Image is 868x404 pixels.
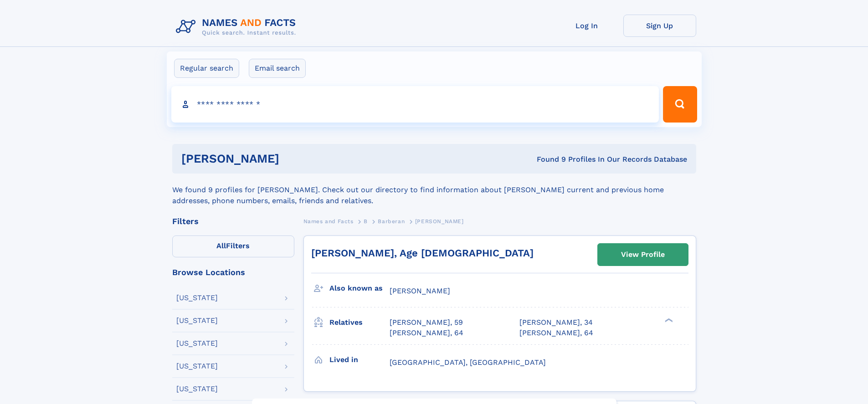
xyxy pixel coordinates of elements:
[172,174,696,206] div: We found 9 profiles for [PERSON_NAME]. Check out our directory to find information about [PERSON_...
[176,385,218,393] div: [US_STATE]
[176,294,218,302] div: [US_STATE]
[174,59,239,78] label: Regular search
[176,363,218,370] div: [US_STATE]
[176,317,218,324] div: [US_STATE]
[378,218,405,225] span: Barberan
[181,153,408,164] h1: [PERSON_NAME]
[329,281,390,296] h3: Also known as
[519,317,593,327] a: [PERSON_NAME], 34
[329,315,390,330] h3: Relatives
[329,352,390,368] h3: Lived in
[390,317,463,327] a: [PERSON_NAME], 59
[623,15,696,37] a: Sign Up
[621,244,665,265] div: View Profile
[598,244,688,266] a: View Profile
[415,218,464,225] span: [PERSON_NAME]
[303,215,354,227] a: Names and Facts
[408,154,687,164] div: Found 9 Profiles In Our Records Database
[176,340,218,347] div: [US_STATE]
[311,247,534,259] a: [PERSON_NAME], Age [DEMOGRAPHIC_DATA]
[390,328,463,338] a: [PERSON_NAME], 64
[172,268,294,276] div: Browse Locations
[364,215,368,227] a: B
[390,358,546,367] span: [GEOGRAPHIC_DATA], [GEOGRAPHIC_DATA]
[249,59,306,78] label: Email search
[378,215,405,227] a: Barberan
[216,241,226,250] span: All
[172,15,303,39] img: Logo Names and Facts
[663,86,697,123] button: Search Button
[550,15,623,37] a: Log In
[171,86,659,123] input: search input
[172,235,294,257] label: Filters
[519,328,593,338] a: [PERSON_NAME], 64
[172,217,294,225] div: Filters
[364,218,368,225] span: B
[663,317,673,323] div: ❯
[390,286,450,295] span: [PERSON_NAME]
